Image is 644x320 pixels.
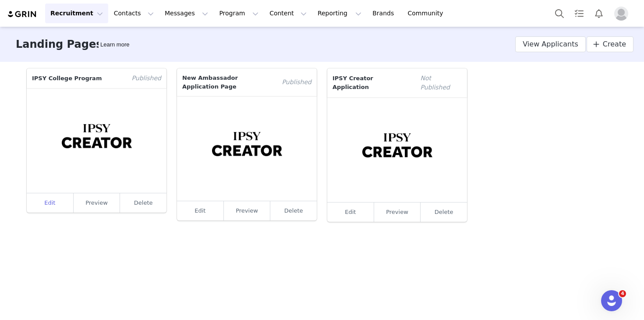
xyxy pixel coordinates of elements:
button: Content [264,4,312,23]
button: Notifications [589,4,609,23]
button: Reporting [312,4,367,23]
button: Messages [159,4,213,23]
span: Published [277,68,317,96]
h3: Landing Pages [16,36,102,52]
a: Brands [367,4,402,23]
button: Contacts [109,4,159,23]
p: IPSY College Program [27,68,127,88]
p: IPSY Creator Application [327,68,415,97]
button: Program [214,4,264,23]
button: Search [550,4,569,23]
span: View Applicants [523,39,578,50]
a: Preview [74,193,120,213]
a: Community [403,4,453,23]
a: Preview [374,203,421,222]
a: Tasks [570,4,589,23]
button: Profile [609,7,637,21]
a: Preview [224,201,271,220]
a: Delete [134,199,153,206]
div: Tooltip anchor [99,40,131,49]
a: View Applicants [515,36,586,52]
a: Edit [27,193,74,213]
a: Edit [327,203,374,222]
iframe: Intercom live chat [601,290,622,311]
span: 4 [619,290,626,297]
a: Edit [177,201,224,220]
span: Published [127,68,166,88]
span: Not Published [415,68,467,97]
p: New Ambassador Application Page [177,68,277,96]
a: Delete [435,209,453,215]
a: Create [587,36,633,52]
img: grin logo [7,10,38,18]
button: Recruitment [45,4,108,23]
img: placeholder-profile.jpg [614,7,628,21]
a: Delete [284,207,303,214]
span: Create [603,39,626,50]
